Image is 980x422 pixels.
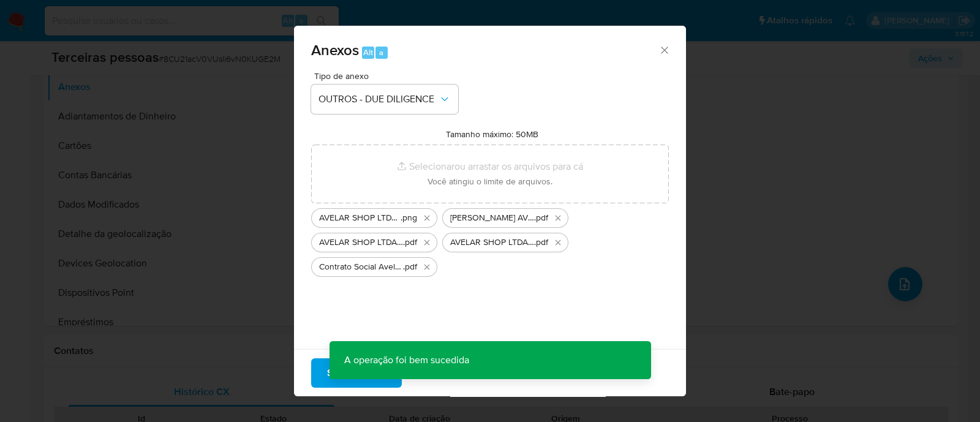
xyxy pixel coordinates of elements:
ul: Arquivos selecionados [311,203,669,277]
span: Tipo de anexo [314,72,461,80]
button: Excluir Contrato Social Avelar Shop.pdf [420,260,434,274]
span: AVELAR SHOP LTDA cnpj [450,236,534,249]
button: Excluir FELIPE ALVES AVELAR softon.pdf [551,211,565,225]
span: OUTROS - DUE DILIGENCE [318,93,439,105]
label: Tamanho máximo: 50MB [446,129,538,140]
span: Anexos [311,39,359,61]
span: .pdf [403,236,417,249]
button: OUTROS - DUE DILIGENCE [311,85,458,114]
button: Subir arquivo [311,358,402,388]
button: Excluir AVELAR SHOP LTDA maps.png [420,211,434,225]
span: Subir arquivo [327,360,386,386]
span: Cancelar [423,360,462,386]
span: AVELAR SHOP LTDA softon [319,236,403,249]
span: .pdf [534,212,548,224]
button: Fechar [658,44,669,55]
span: .pdf [403,261,417,273]
button: Excluir AVELAR SHOP LTDA softon.pdf [420,235,434,250]
span: [PERSON_NAME] AVELAR softon [450,212,534,224]
span: .pdf [534,236,548,249]
button: Excluir AVELAR SHOP LTDA cnpj.pdf [551,235,565,250]
span: Alt [363,47,373,58]
p: A operação foi bem sucedida [330,341,484,379]
span: AVELAR SHOP LTDA maps [319,212,401,224]
span: a [379,47,383,58]
span: .png [401,212,417,224]
span: Contrato Social Avelar Shop [319,261,403,273]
